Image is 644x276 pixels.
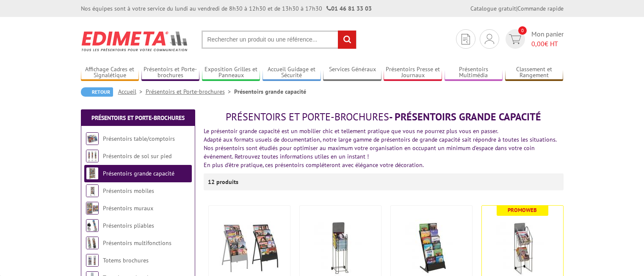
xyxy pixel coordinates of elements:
[503,29,564,49] a: devis rapide 0 Mon panier 0,00€ HT
[103,239,171,247] a: Présentoirs multifonctions
[204,127,564,135] div: Le présentoir grande capacité est un mobilier chic et tellement pratique que vous ne pourrez plus...
[91,114,185,122] a: Présentoirs et Porte-brochures
[86,219,99,232] img: Présentoirs pliables
[86,237,99,249] img: Présentoirs multifonctions
[141,66,200,80] a: Présentoirs et Porte-brochures
[86,254,99,267] img: Totems brochures
[326,5,372,12] strong: 01 46 81 33 03
[103,222,154,229] a: Présentoirs pliables
[234,87,306,96] li: Présentoirs grande capacité
[103,170,174,177] a: Présentoirs grande capacité
[86,167,99,180] img: Présentoirs grande capacité
[202,66,260,80] a: Exposition Grilles et Panneaux
[103,152,171,160] a: Présentoirs de sol sur pied
[531,39,544,48] span: 0,00
[470,4,564,13] div: |
[226,110,389,123] span: Présentoirs et Porte-brochures
[118,88,146,95] a: Accueil
[103,204,153,212] a: Présentoirs muraux
[204,144,564,161] div: Nos présentoirs sont étudiés pour optimiser au maximum votre organisation en occupant un minimum ...
[508,206,537,214] b: Promoweb
[485,34,494,44] img: devis rapide
[86,202,99,215] img: Présentoirs muraux
[86,184,99,197] img: Présentoirs mobiles
[204,135,564,144] div: Adapté aux formats usuels de documentation, notre large gamme de présentoirs de grande capacité s...
[81,66,139,80] a: Affichage Cadres et Signalétique
[103,187,154,195] a: Présentoirs mobiles
[517,5,564,12] a: Commande rapide
[103,135,175,142] a: Présentoirs table/comptoirs
[81,25,189,57] img: Edimeta
[204,112,564,123] h1: - Présentoirs grande capacité
[470,5,516,12] a: Catalogue gratuit
[204,161,564,169] div: En plus d'être pratique, ces présentoirs compléteront avec élégance votre décoration.
[338,31,356,49] input: rechercher
[81,4,372,13] div: Nos équipes sont à votre service du lundi au vendredi de 8h30 à 12h30 et de 13h30 à 17h30
[86,150,99,162] img: Présentoirs de sol sur pied
[462,34,470,45] img: devis rapide
[531,39,564,49] span: € HT
[208,173,240,190] p: 12 produits
[202,31,357,49] input: Rechercher un produit ou une référence...
[103,256,149,264] a: Totems brochures
[509,34,521,44] img: devis rapide
[86,132,99,145] img: Présentoirs table/comptoirs
[263,66,321,80] a: Accueil Guidage et Sécurité
[81,87,113,97] a: Retour
[146,88,234,95] a: Présentoirs et Porte-brochures
[518,26,527,35] span: 0
[445,66,503,80] a: Présentoirs Multimédia
[531,29,564,49] span: Mon panier
[323,66,381,80] a: Services Généraux
[505,66,564,80] a: Classement et Rangement
[384,66,442,80] a: Présentoirs Presse et Journaux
